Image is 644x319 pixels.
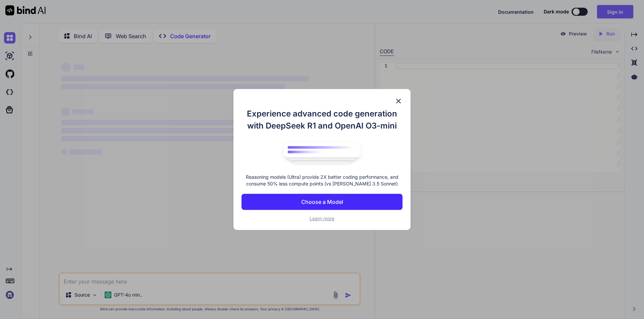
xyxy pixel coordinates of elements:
span: Learn more [310,216,334,221]
button: Choose a Model [241,194,402,210]
h1: Experience advanced code generation with DeepSeek R1 and OpenAI O3-mini [241,108,402,132]
p: Reasoning models (Ultra) provide 2X better coding performance, and consume 50% less compute point... [241,174,402,187]
img: close [394,97,402,105]
img: bind logo [278,139,366,167]
p: Choose a Model [301,198,343,206]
